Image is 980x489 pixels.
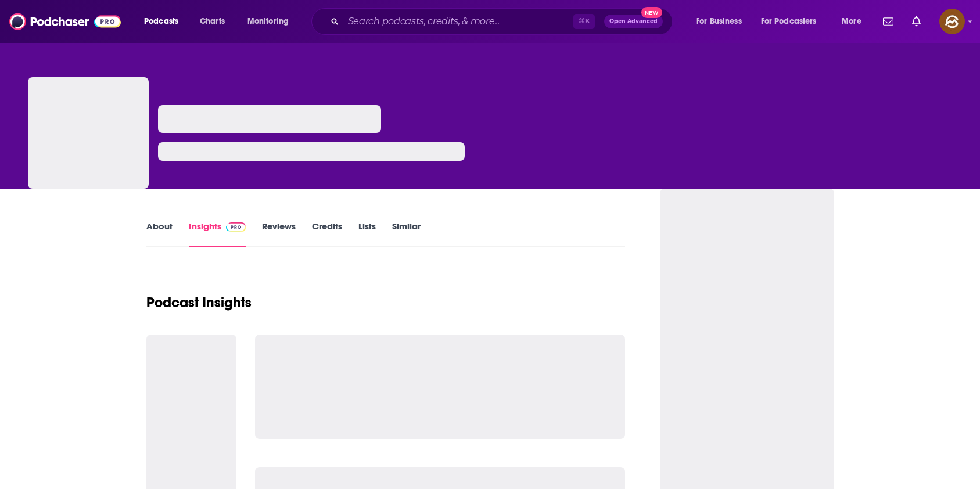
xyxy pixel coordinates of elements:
[907,12,925,31] a: Show notifications dropdown
[939,9,965,34] button: Show profile menu
[200,13,225,30] span: Charts
[939,9,965,34] img: User Profile
[312,221,342,247] a: Credits
[688,12,756,31] button: open menu
[192,12,232,31] a: Charts
[239,12,304,31] button: open menu
[358,221,376,247] a: Lists
[392,221,421,247] a: Similar
[262,221,296,247] a: Reviews
[343,12,573,31] input: Search podcasts, credits, & more...
[696,13,742,30] span: For Business
[136,12,193,31] button: open menu
[939,9,965,34] span: Logged in as hey85204
[604,15,663,28] button: Open AdvancedNew
[609,19,658,24] span: Open Advanced
[573,14,595,29] span: ⌘ K
[322,8,684,35] div: Search podcasts, credits, & more...
[761,13,817,30] span: For Podcasters
[878,12,898,31] a: Show notifications dropdown
[189,221,246,247] a: InsightsPodchaser Pro
[753,12,834,31] button: open menu
[9,10,121,33] img: Podchaser - Follow, Share and Rate Podcasts
[834,12,876,31] button: open menu
[842,13,861,30] span: More
[247,13,289,30] span: Monitoring
[144,13,178,30] span: Podcasts
[226,222,246,232] img: Podchaser Pro
[146,294,252,311] h1: Podcast Insights
[146,221,173,247] a: About
[641,7,662,18] span: New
